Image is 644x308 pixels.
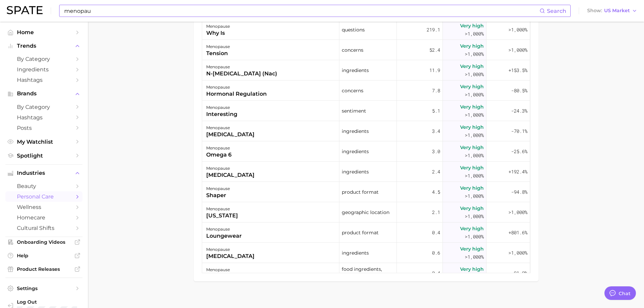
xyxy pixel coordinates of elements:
[342,168,369,176] span: ingredients
[465,71,484,77] span: >1,000%
[342,66,369,74] span: ingredients
[465,172,484,179] span: >1,000%
[429,46,440,54] span: 52.4
[342,265,394,281] span: food ingredients, ingredients
[206,110,237,118] div: interesting
[206,90,267,98] div: hormonal regulation
[5,264,82,274] a: Product Releases
[465,193,484,199] span: >1,000%
[5,41,82,51] button: Trends
[5,54,82,64] a: by Category
[206,185,230,193] div: menopause
[206,212,238,220] div: [US_STATE]
[17,266,71,272] span: Product Releases
[460,184,484,192] span: Very high
[206,43,230,51] div: menopause
[511,188,527,196] span: -94.8%
[5,112,82,123] a: Hashtags
[508,47,527,53] span: >1,000%
[511,269,527,277] span: -91.9%
[206,29,230,37] div: why is
[5,137,82,147] a: My Watchlist
[17,253,71,259] span: Help
[5,168,82,178] button: Industries
[5,202,82,212] a: wellness
[342,87,363,95] span: concerns
[342,229,379,237] span: product format
[511,107,527,115] span: -24.3%
[206,205,238,213] div: menopause
[17,152,71,159] span: Spotlight
[460,245,484,253] span: Very high
[508,26,527,33] span: >1,000%
[5,150,82,161] a: Spotlight
[202,101,530,121] button: menopauseinterestingsentiment5.1Very high>1,000%-24.3%
[206,191,230,199] div: shaper
[206,124,255,132] div: menopause
[206,171,255,179] div: [MEDICAL_DATA]
[5,27,82,38] a: Home
[465,30,484,37] span: >1,000%
[508,250,527,256] span: >1,000%
[465,132,484,138] span: >1,000%
[460,103,484,111] span: Very high
[206,131,255,139] div: [MEDICAL_DATA]
[17,114,71,121] span: Hashtags
[460,62,484,70] span: Very high
[465,112,484,118] span: >1,000%
[5,64,82,75] a: Ingredients
[465,213,484,219] span: >1,000%
[206,103,237,112] div: menopause
[432,188,440,196] span: 4.5
[342,249,369,257] span: ingredients
[586,6,639,15] button: ShowUS Market
[17,183,71,189] span: beauty
[17,225,71,231] span: cultural shifts
[17,193,71,200] span: personal care
[206,164,255,172] div: menopause
[508,209,527,215] span: >1,000%
[511,87,527,95] span: -80.5%
[587,9,602,13] span: Show
[432,249,440,257] span: 0.6
[17,43,71,49] span: Trends
[17,29,71,35] span: Home
[17,104,71,110] span: by Category
[342,46,363,54] span: concerns
[206,273,235,281] div: star anise
[5,102,82,112] a: by Category
[202,263,530,283] button: menopausestar anisefood ingredients, ingredients0.4Very high>1,000%-91.9%
[17,285,71,291] span: Settings
[206,245,255,254] div: menopause
[202,40,530,60] button: menopausetensionconcerns52.4Very high>1,000%>1,000%
[342,147,369,156] span: ingredients
[17,139,71,145] span: My Watchlist
[206,225,242,233] div: menopause
[508,229,527,237] span: +801.6%
[202,20,530,40] button: menopausewhy isquestions219.1Very high>1,000%>1,000%
[202,60,530,80] button: menopausen-[MEDICAL_DATA] (nac)ingredients11.9Very high>1,000%+153.5%
[460,143,484,151] span: Very high
[17,299,86,305] span: Log Out
[508,168,527,176] span: +192.4%
[7,6,43,14] img: SPATE
[5,191,82,202] a: personal care
[342,107,366,115] span: sentiment
[460,164,484,172] span: Very high
[465,254,484,260] span: >1,000%
[17,239,71,245] span: Onboarding Videos
[64,5,540,17] input: Search here for a brand, industry, or ingredient
[17,204,71,210] span: wellness
[342,188,379,196] span: product format
[427,26,440,34] span: 219.1
[17,66,71,73] span: Ingredients
[17,56,71,62] span: by Category
[206,49,230,57] div: tension
[202,222,530,243] button: menopauseloungewearproduct format0.4Very high>1,000%+801.6%
[5,251,82,261] a: Help
[206,252,255,260] div: [MEDICAL_DATA]
[206,63,277,71] div: menopause
[460,224,484,233] span: Very high
[432,168,440,176] span: 2.4
[432,269,440,277] span: 0.4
